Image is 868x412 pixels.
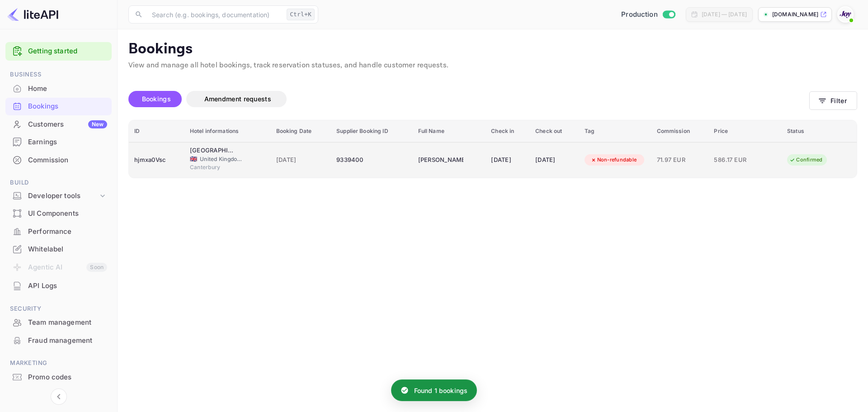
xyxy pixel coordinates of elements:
[418,153,463,167] div: Chiara Schorbach
[5,241,112,257] a: Whitelabel
[5,369,112,386] div: Promo codes
[5,314,112,331] div: Team management
[28,317,107,328] div: Team management
[142,95,171,103] span: Bookings
[5,369,112,385] a: Promo codes
[5,314,112,331] a: Team management
[204,95,271,103] span: Amendment requests
[838,7,853,22] img: With Joy
[28,244,107,255] div: Whitelabel
[128,91,809,107] div: account-settings tabs
[28,101,107,112] div: Bookings
[530,120,579,142] th: Check out
[5,98,112,114] a: Bookings
[51,388,67,405] button: Collapse navigation
[5,80,112,97] a: Home
[809,91,857,110] button: Filter
[702,10,747,19] div: [DATE] — [DATE]
[491,153,524,167] div: [DATE]
[714,155,759,165] span: 586.17 EUR
[5,277,112,295] div: API Logs
[5,188,112,204] div: Developer tools
[5,332,112,350] div: Fraud management
[190,146,235,155] div: Cathedral Gate Hotel
[5,277,112,294] a: API Logs
[5,116,112,133] div: CustomersNew
[5,98,112,115] div: Bookings
[276,155,326,165] span: [DATE]
[5,70,112,80] span: Business
[28,227,107,237] div: Performance
[28,137,107,147] div: Earnings
[657,155,703,165] span: 71.97 EUR
[5,304,112,314] span: Security
[287,9,315,20] div: Ctrl+K
[28,281,107,291] div: API Logs
[28,119,107,130] div: Customers
[5,80,112,98] div: Home
[5,332,112,349] a: Fraud management
[5,223,112,241] div: Performance
[7,7,58,22] img: LiteAPI logo
[5,42,112,61] div: Getting started
[88,120,107,128] div: New
[783,154,828,166] div: Confirmed
[129,120,184,142] th: ID
[5,241,112,258] div: Whitelabel
[5,133,112,150] a: Earnings
[128,40,857,58] p: Bookings
[271,120,331,142] th: Booking Date
[5,133,112,151] div: Earnings
[134,153,179,167] div: hjmxa0Vsc
[336,153,407,167] div: 9339400
[200,155,245,163] span: United Kingdom of [GEOGRAPHIC_DATA] and [GEOGRAPHIC_DATA]
[535,153,573,167] div: [DATE]
[621,9,658,20] span: Production
[5,205,112,223] div: UI Components
[651,120,709,142] th: Commission
[486,120,530,142] th: Check in
[28,208,107,219] div: UI Components
[129,120,857,178] table: booking table
[772,10,818,19] p: [DOMAIN_NAME]
[5,205,112,222] a: UI Components
[331,120,413,142] th: Supplier Booking ID
[5,223,112,240] a: Performance
[5,152,112,169] div: Commission
[190,163,235,171] span: Canterbury
[5,116,112,133] a: CustomersNew
[782,120,857,142] th: Status
[28,336,107,346] div: Fraud management
[128,60,857,71] p: View and manage all hotel bookings, track reservation statuses, and handle customer requests.
[708,120,782,142] th: Price
[28,191,98,201] div: Developer tools
[28,84,107,94] div: Home
[5,178,112,188] span: Build
[5,152,112,168] a: Commission
[579,120,651,142] th: Tag
[146,5,283,24] input: Search (e.g. bookings, documentation)
[190,156,197,162] span: United Kingdom of Great Britain and Northern Ireland
[28,46,107,57] a: Getting started
[184,120,271,142] th: Hotel informations
[618,9,679,20] div: Switch to Sandbox mode
[28,155,107,166] div: Commission
[585,154,643,166] div: Non-refundable
[28,372,107,383] div: Promo codes
[413,120,486,142] th: Full Name
[414,386,467,395] p: Found 1 bookings
[5,358,112,368] span: Marketing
